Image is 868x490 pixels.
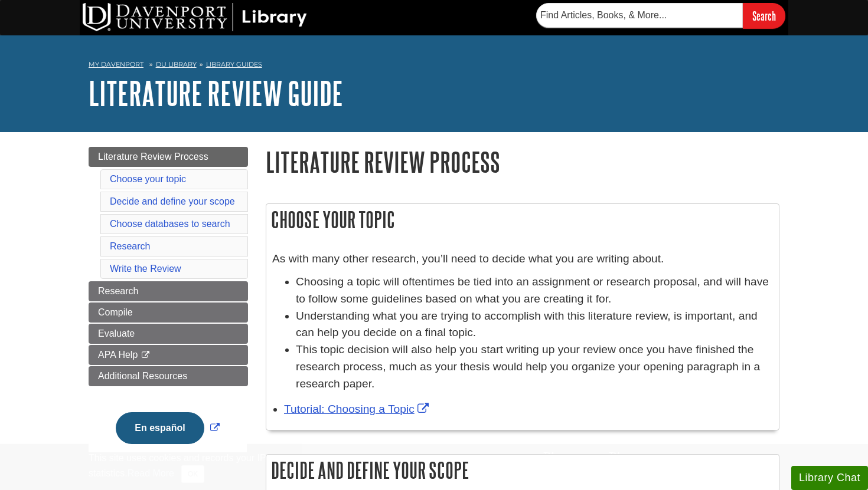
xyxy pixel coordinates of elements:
a: Link opens in new window [113,423,222,433]
span: APA Help [98,350,138,360]
li: Understanding what you are trying to accomplish with this literature review, is important, and ca... [296,308,773,342]
a: Library Guides [206,60,262,68]
span: Evaluate [98,328,135,338]
h2: Choose your topic [266,204,779,235]
h2: Decide and define your scope [266,455,779,486]
a: Literature Review Process [89,147,248,167]
a: Research [110,241,150,251]
span: Compile [98,307,133,317]
input: Find Articles, Books, & More... [536,3,743,28]
i: This link opens in a new window [141,351,151,359]
a: Link opens in new window [284,403,432,415]
a: DU Library [156,60,197,68]
li: This topic decision will also help you start writing up your review once you have finished the re... [296,341,773,392]
p: As with many other research, you’ll need to decide what you are writing about. [272,251,773,268]
a: Decide and define your scope [110,196,235,206]
img: DU Library [83,3,307,31]
a: APA Help [89,345,248,365]
a: Choose your topic [110,174,186,184]
span: Additional Resources [98,371,187,381]
button: En español [116,412,204,444]
h1: Literature Review Process [266,147,779,177]
div: Guide Page Menu [89,147,248,464]
a: Compile [89,302,248,323]
nav: breadcrumb [89,57,779,75]
input: Search [743,3,785,28]
a: Literature Review Guide [89,75,343,111]
a: Evaluate [89,324,248,344]
button: Library Chat [791,466,868,490]
a: Additional Resources [89,366,248,386]
a: My Davenport [89,60,143,70]
a: Write the Review [110,264,181,274]
a: Research [89,281,248,301]
span: Literature Review Process [98,152,208,162]
a: Choose databases to search [110,219,230,229]
li: Choosing a topic will oftentimes be tied into an assignment or research proposal, and will have t... [296,274,773,308]
span: Research [98,286,138,296]
form: Searches DU Library's articles, books, and more [536,3,785,28]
